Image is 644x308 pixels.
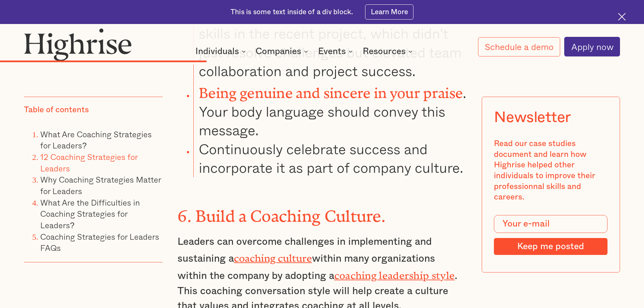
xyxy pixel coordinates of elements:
[193,140,467,177] li: Continuously celebrate success and incorporate it as part of company culture.
[195,47,248,55] div: Individuals
[193,80,467,140] li: . Your body language should convey this message.
[256,47,301,55] div: Companies
[24,28,132,61] img: Highrise logo
[334,270,455,276] a: coaching leadership style
[256,47,310,55] div: Companies
[199,85,463,94] strong: Being genuine and sincere in your praise
[234,253,312,259] a: coaching culture
[494,215,607,255] form: Modal Form
[494,238,607,255] input: Keep me posted
[40,196,140,231] a: What Are the Difficulties in Coaching Strategies for Leaders?
[40,128,152,152] a: What Are Coaching Strategies for Leaders?
[177,207,385,217] strong: 6. Build a Coaching Culture.
[318,47,346,55] div: Events
[494,109,571,126] div: Newsletter
[40,230,159,254] a: Coaching Strategies for Leaders FAQs
[363,47,414,55] div: Resources
[24,105,89,116] div: Table of contents
[494,215,607,233] input: Your e-mail
[494,139,607,203] div: Read our case studies document and learn how Highrise helped other individuals to improve their p...
[40,173,161,197] a: Why Coaching Strategies Matter for Leaders
[40,150,138,174] a: 12 Coaching Strategies for Leaders
[564,37,620,56] a: Apply now
[618,13,626,21] img: Cross icon
[363,47,406,55] div: Resources
[318,47,355,55] div: Events
[195,47,239,55] div: Individuals
[478,37,560,56] a: Schedule a demo
[231,7,353,17] div: This is some text inside of a div block.
[365,4,413,20] a: Learn More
